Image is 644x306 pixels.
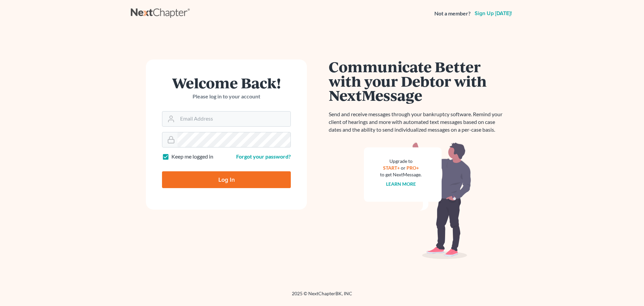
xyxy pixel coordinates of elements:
[329,111,506,134] p: Send and receive messages through your bankruptcy software. Remind your client of hearings and mo...
[383,165,400,171] a: START+
[407,165,419,171] a: PRO+
[162,93,291,100] p: Please log in to your account
[177,112,290,126] input: Email Address
[329,59,506,102] h1: Communicate Better with your Debtor with NextMessage
[434,10,471,17] strong: Not a member?
[380,171,422,178] div: to get NextMessage.
[236,153,291,160] a: Forgot your password?
[380,158,422,165] div: Upgrade to
[162,76,291,90] h1: Welcome Back!
[473,11,513,16] a: Sign up [DATE]!
[401,165,406,171] span: or
[162,171,291,188] input: Log In
[131,290,513,302] div: 2025 © NextChapterBK, INC
[386,181,416,187] a: Learn more
[364,142,471,259] img: nextmessage_bg-59042aed3d76b12b5cd301f8e5b87938c9018125f34e5fa2b7a6b67550977c72.svg
[171,153,213,161] label: Keep me logged in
